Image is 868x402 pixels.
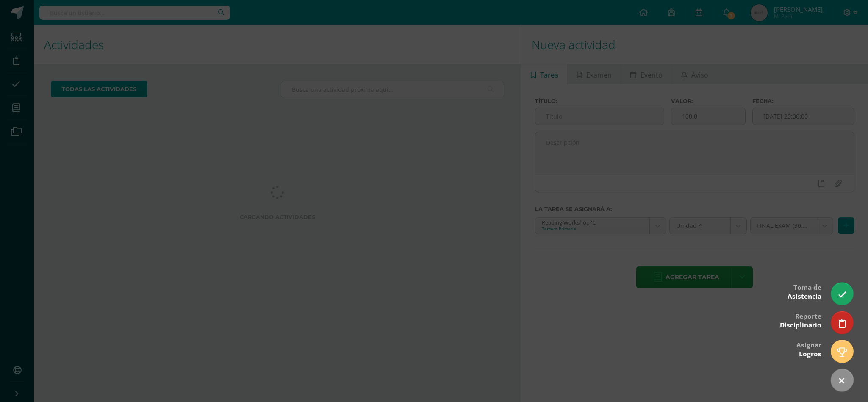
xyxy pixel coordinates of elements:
[780,321,821,330] span: Disciplinario
[788,292,821,301] span: Asistencia
[796,335,821,363] div: Asignar
[788,277,821,305] div: Toma de
[799,349,821,358] span: Logros
[780,306,821,334] div: Reporte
